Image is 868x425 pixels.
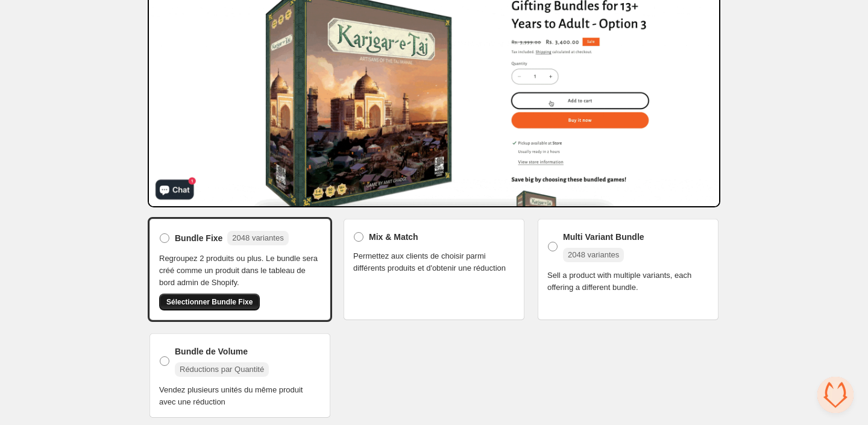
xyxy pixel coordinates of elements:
[232,233,283,242] span: 2048 variantes
[159,294,260,310] button: Sélectionner Bundle Fixe
[563,231,644,243] span: Multi Variant Bundle
[166,297,253,307] span: Sélectionner Bundle Fixe
[353,250,515,274] span: Permettez aux clients de choisir parmi différents produits et d'obtenir une réduction
[369,231,418,243] span: Mix & Match
[159,384,321,408] span: Vendez plusieurs unités du même produit avec une réduction
[817,377,854,413] div: Open chat
[175,345,248,357] span: Bundle de Volume
[159,253,321,289] span: Regroupez 2 produits ou plus. Le bundle sera créé comme un produit dans le tableau de bord admin ...
[547,269,709,294] span: Sell a product with multiple variants, each offering a different bundle.
[568,250,619,259] span: 2048 variantes
[175,232,222,244] span: Bundle Fixe
[180,365,264,374] span: Réductions par Quantité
